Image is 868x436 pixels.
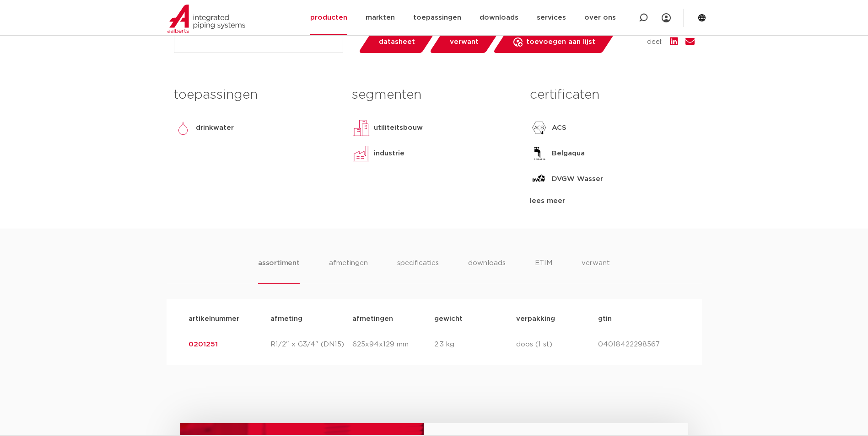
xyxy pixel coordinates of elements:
span: deel: [647,37,663,48]
p: verpakking [516,314,598,324]
li: verwant [582,258,610,284]
p: artikelnummer [189,314,270,324]
li: afmetingen [329,258,368,284]
img: ACS [530,119,548,137]
img: Belgaqua [530,144,548,163]
p: afmeting [270,314,352,324]
p: gewicht [434,314,516,324]
li: assortiment [258,258,300,284]
p: ACS [552,122,566,133]
img: drinkwater [174,119,192,137]
a: 0201251 [189,341,218,348]
img: industrie [352,144,370,163]
h3: segmenten [352,86,516,104]
p: DVGW Wasser [552,174,603,185]
li: specificaties [397,258,439,284]
h3: toepassingen [174,86,338,104]
a: datasheet [358,31,436,53]
p: gtin [598,314,680,324]
li: downloads [468,258,506,284]
p: 625x94x129 mm [352,339,434,350]
img: utiliteitsbouw [352,119,370,137]
span: datasheet [379,35,415,49]
h3: certificaten [530,86,694,104]
p: Belgaqua [552,148,585,159]
p: utiliteitsbouw [374,122,423,133]
span: verwant [450,35,479,49]
a: verwant [429,31,499,53]
span: toevoegen aan lijst [526,35,595,49]
p: doos (1 st) [516,339,598,350]
p: drinkwater [196,122,234,133]
p: afmetingen [352,314,434,324]
p: 2,3 kg [434,339,516,350]
p: industrie [374,148,404,159]
div: lees meer [530,196,694,207]
p: 04018422298567 [598,339,680,350]
p: R1/2" x G3/4" (DN15) [270,339,352,350]
li: ETIM [535,258,552,284]
img: DVGW Wasser [530,170,548,188]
